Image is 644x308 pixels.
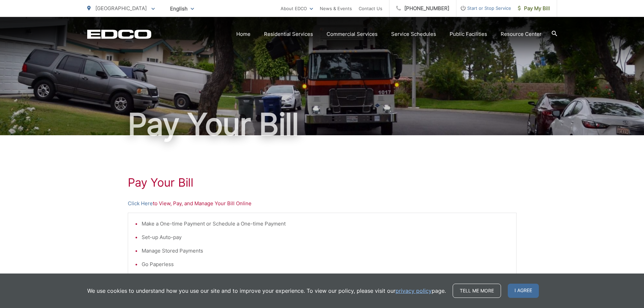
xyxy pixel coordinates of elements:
[453,284,501,298] a: Tell me more
[264,30,313,38] a: Residential Services
[236,30,251,38] a: Home
[518,4,550,13] span: Pay My Bill
[128,176,517,189] h1: Pay Your Bill
[142,260,509,268] li: Go Paperless
[142,233,509,241] li: Set-up Auto-pay
[95,5,147,11] span: [GEOGRAPHIC_DATA]
[128,199,517,208] p: to View, Pay, and Manage Your Bill Online
[391,30,436,38] a: Service Schedules
[396,287,432,295] a: privacy policy
[359,4,382,13] a: Contact Us
[327,30,378,38] a: Commercial Services
[87,29,151,39] a: EDCD logo. Return to the homepage.
[142,220,509,228] li: Make a One-time Payment or Schedule a One-time Payment
[501,30,542,38] a: Resource Center
[508,284,539,298] span: I agree
[320,4,352,13] a: News & Events
[281,4,313,13] a: About EDCO
[165,3,199,15] span: English
[450,30,487,38] a: Public Facilities
[87,287,446,295] p: We use cookies to understand how you use our site and to improve your experience. To view our pol...
[142,247,509,255] li: Manage Stored Payments
[128,199,153,208] a: Click Here
[87,108,557,141] h1: Pay Your Bill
